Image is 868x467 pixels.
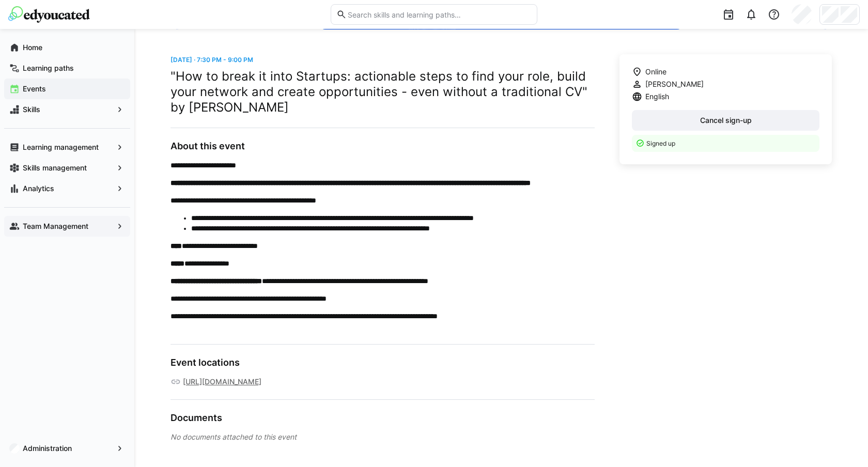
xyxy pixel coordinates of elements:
[347,10,532,19] input: Search skills and learning paths…
[171,69,595,115] h2: "How to break it into Startups: actionable steps to find your role, build your network and create...
[183,377,261,387] a: [URL][DOMAIN_NAME]
[171,56,253,64] span: [DATE] · 7:30 PM - 9:00 PM
[699,115,753,126] span: Cancel sign-up
[645,67,667,77] span: Online
[632,110,819,131] button: Cancel sign-up
[645,91,669,102] span: English
[171,412,595,424] h3: Documents
[646,139,813,148] p: Signed up
[171,357,595,368] h3: Event locations
[171,432,595,442] div: No documents attached to this event
[645,79,704,89] span: [PERSON_NAME]
[171,141,595,152] h3: About this event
